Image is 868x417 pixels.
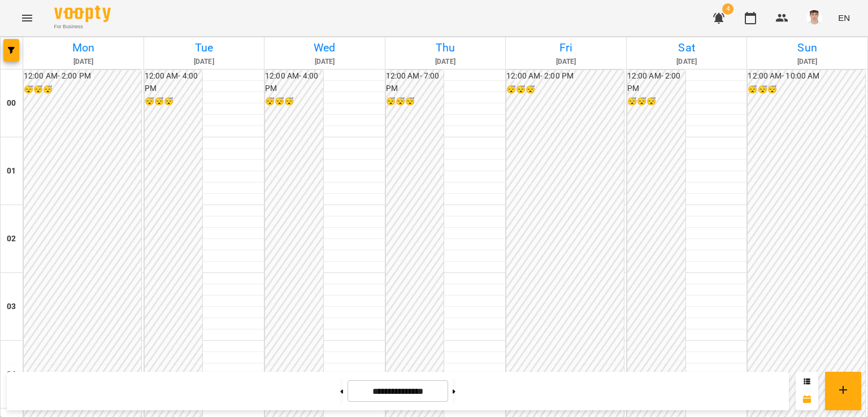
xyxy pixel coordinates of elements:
[266,57,383,67] h6: [DATE]
[506,70,624,82] h6: 12:00 AM - 2:00 PM
[834,7,854,28] button: EN
[145,95,203,108] h6: 😴😴😴
[507,39,624,57] h6: Fri
[387,39,504,57] h6: Thu
[838,12,850,24] span: EN
[25,57,142,67] h6: [DATE]
[54,6,111,22] img: Voopty Logo
[628,39,745,57] h6: Sat
[25,39,142,57] h6: Mon
[145,70,203,94] h6: 12:00 AM - 4:00 PM
[7,301,16,313] h6: 03
[7,165,16,177] h6: 01
[146,57,263,67] h6: [DATE]
[24,70,141,82] h6: 12:00 AM - 2:00 PM
[7,97,16,110] h6: 00
[7,233,16,245] h6: 02
[24,84,141,96] h6: 😴😴😴
[386,95,444,108] h6: 😴😴😴
[628,57,745,67] h6: [DATE]
[627,95,685,108] h6: 😴😴😴
[506,84,624,96] h6: 😴😴😴
[722,3,734,15] span: 4
[14,5,41,32] button: Menu
[806,10,822,26] img: 8fe045a9c59afd95b04cf3756caf59e6.jpg
[387,57,504,67] h6: [DATE]
[749,57,866,67] h6: [DATE]
[266,39,383,57] h6: Wed
[265,70,323,94] h6: 12:00 AM - 4:00 PM
[748,84,865,96] h6: 😴😴😴
[627,70,685,94] h6: 12:00 AM - 2:00 PM
[749,39,866,57] h6: Sun
[386,70,444,94] h6: 12:00 AM - 7:00 PM
[748,70,865,82] h6: 12:00 AM - 10:00 AM
[507,57,624,67] h6: [DATE]
[265,95,323,108] h6: 😴😴😴
[54,23,111,31] span: For Business
[146,39,263,57] h6: Tue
